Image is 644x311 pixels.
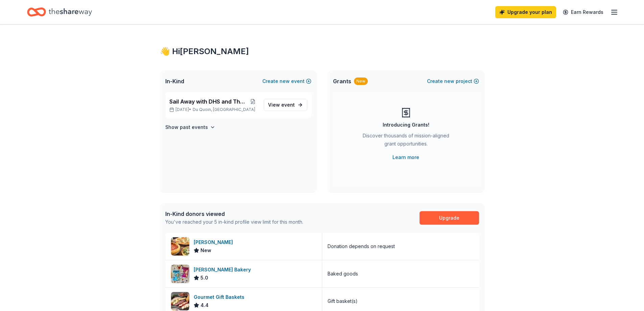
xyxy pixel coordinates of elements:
[200,246,211,254] span: New
[262,77,311,85] button: Createnewevent
[27,4,92,20] a: Home
[194,293,247,301] div: Gourmet Gift Baskets
[328,242,395,250] div: Donation depends on request
[165,123,215,131] button: Show past events
[200,274,208,282] span: 5.0
[165,210,303,218] div: In-Kind donors viewed
[193,107,255,112] span: Du Quoin, [GEOGRAPHIC_DATA]
[171,265,189,283] img: Image for Bobo's Bakery
[171,237,189,256] img: Image for Giordano's
[160,46,484,57] div: 👋 Hi [PERSON_NAME]
[194,238,236,246] div: [PERSON_NAME]
[427,77,479,85] button: Createnewproject
[354,77,368,85] div: New
[268,101,295,109] span: View
[200,301,209,309] span: 4.4
[559,6,607,18] a: Earn Rewards
[165,77,184,85] span: In-Kind
[420,211,479,225] a: Upgrade
[328,270,358,278] div: Baked goods
[392,153,419,161] a: Learn more
[171,292,189,310] img: Image for Gourmet Gift Baskets
[333,77,351,85] span: Grants
[280,77,290,85] span: new
[281,102,295,108] span: event
[495,6,556,18] a: Upgrade your plan
[444,77,454,85] span: new
[264,99,307,111] a: View event
[165,218,303,226] div: You've reached your 5 in-kind profile view limit for this month.
[383,121,429,129] div: Introducing Grants!
[169,97,248,106] span: Sail Away with DHS and The Love Boat
[360,132,452,151] div: Discover thousands of mission-aligned grant opportunities.
[165,123,208,131] h4: Show past events
[328,297,358,305] div: Gift basket(s)
[194,266,254,274] div: [PERSON_NAME] Bakery
[169,107,258,112] p: [DATE] •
